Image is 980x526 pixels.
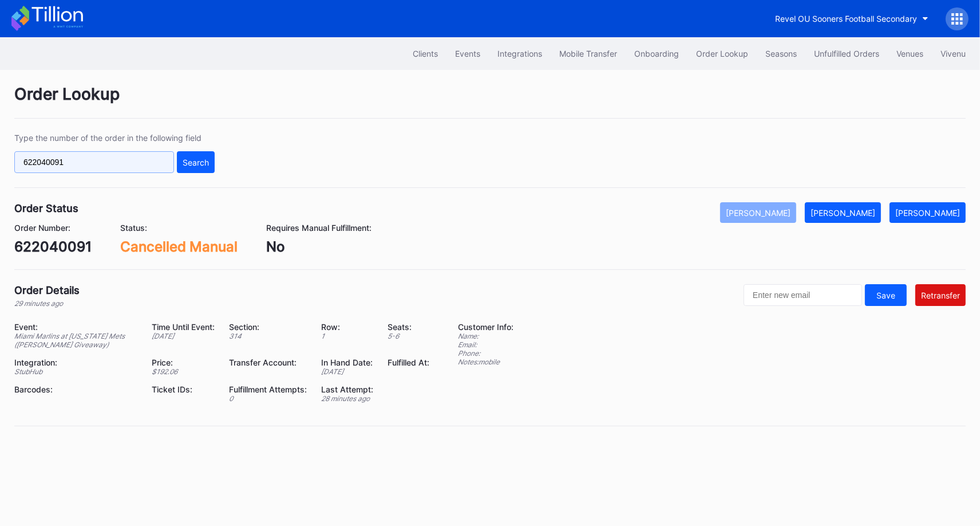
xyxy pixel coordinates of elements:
div: Events [455,49,480,58]
div: Row: [321,322,373,332]
div: Time Until Event: [152,322,215,332]
div: 29 minutes ago [14,299,80,308]
div: Vivenu [941,49,966,58]
div: Cancelled Manual [120,238,238,255]
div: Retransfer [921,291,960,300]
div: 28 minutes ago [321,394,373,403]
div: [PERSON_NAME] [811,208,875,218]
div: [PERSON_NAME] [895,208,960,218]
div: Customer Info: [458,322,513,332]
div: Order Number: [14,223,92,233]
button: [PERSON_NAME] [720,202,796,223]
div: Fulfillment Attempts: [229,384,307,394]
button: [PERSON_NAME] [890,202,966,223]
div: Section: [229,322,307,332]
div: Revel OU Sooners Football Secondary [775,14,917,23]
div: Seasons [765,49,797,58]
div: Integrations [497,49,542,58]
button: Clients [404,43,446,64]
div: Mobile Transfer [559,49,617,58]
div: Transfer Account: [229,358,307,367]
div: Search [183,158,209,167]
button: Order Lookup [687,43,757,64]
div: Phone: [458,349,513,358]
button: Seasons [757,43,805,64]
div: Fulfilled At: [388,358,429,367]
button: Save [865,284,907,306]
div: 314 [229,332,307,340]
div: 0 [229,394,307,403]
div: 622040091 [14,238,92,255]
div: Save [876,291,895,300]
button: Revel OU Sooners Football Secondary [766,8,937,29]
button: Mobile Transfer [551,43,626,64]
div: Onboarding [634,49,679,58]
div: $ 192.06 [152,367,215,376]
div: Ticket IDs: [152,384,215,394]
div: [PERSON_NAME] [726,208,791,218]
button: Integrations [489,43,551,64]
button: Venues [888,43,932,64]
div: In Hand Date: [321,358,373,367]
div: Barcodes: [14,384,137,394]
div: Clients [413,49,438,58]
div: Notes: mobile [458,358,513,366]
div: Price: [152,358,215,367]
button: [PERSON_NAME] [805,202,881,223]
div: Order Details [14,284,80,296]
div: Type the number of the order in the following field [14,133,215,143]
button: Onboarding [626,43,687,64]
div: 1 [321,332,373,340]
div: [DATE] [152,332,215,340]
div: StubHub [14,367,137,376]
button: Retransfer [915,284,966,306]
div: Status: [120,223,238,233]
div: Event: [14,322,137,332]
div: [DATE] [321,367,373,376]
div: Seats: [388,322,429,332]
div: Integration: [14,358,137,367]
button: Search [177,151,215,173]
div: Miami Marlins at [US_STATE] Mets ([PERSON_NAME] Giveaway) [14,332,137,349]
div: Order Lookup [14,84,966,119]
div: No [266,238,372,255]
button: Events [446,43,489,64]
button: Vivenu [932,43,974,64]
button: Unfulfilled Orders [805,43,888,64]
input: Enter new email [744,284,862,306]
div: Unfulfilled Orders [814,49,879,58]
div: 5 - 6 [388,332,429,340]
div: Venues [896,49,923,58]
input: GT59662 [14,151,174,173]
div: Name: [458,332,513,340]
div: Requires Manual Fulfillment: [266,223,372,233]
div: Last Attempt: [321,384,373,394]
div: Email: [458,340,513,349]
div: Order Lookup [696,49,748,58]
div: Order Status [14,202,78,214]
